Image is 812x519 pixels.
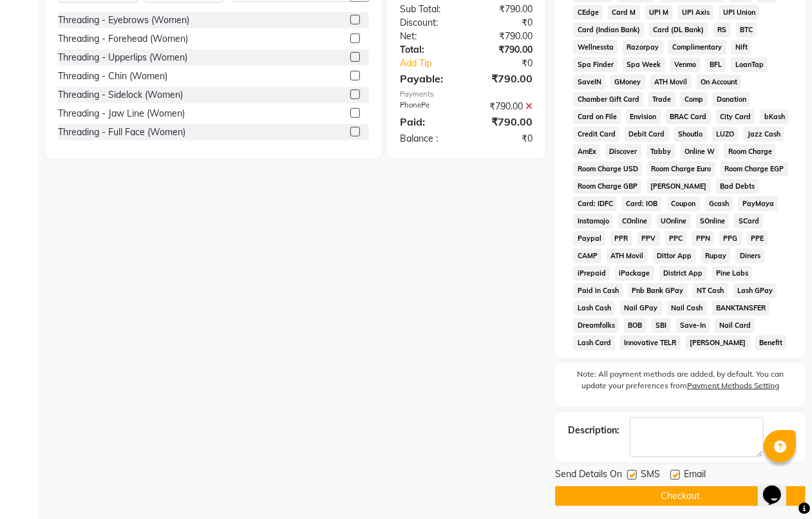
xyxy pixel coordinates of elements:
[686,335,750,350] span: [PERSON_NAME]
[555,467,622,484] span: Send Details On
[715,318,755,333] span: Nail Card
[684,467,706,484] span: Email
[755,335,787,350] span: Benefit
[466,114,542,129] div: ₹790.00
[466,71,542,86] div: ₹790.00
[696,214,730,229] span: SOnline
[701,249,731,263] span: Rupay
[607,249,648,263] span: ATH Movil
[625,127,669,142] span: Debit Card
[573,231,605,246] span: Paypal
[573,5,603,20] span: CEdge
[618,214,652,229] span: COnline
[573,75,605,90] span: SaveIN
[687,380,779,392] label: Payment Methods Setting
[624,318,647,333] span: BOB
[649,23,708,37] span: Card (DL Bank)
[719,5,759,20] span: UPI Union
[400,89,533,100] div: Payments
[650,75,692,90] span: ATH Movil
[573,318,619,333] span: Dreamfolks
[760,109,789,124] span: bKash
[390,71,466,86] div: Payable:
[573,162,642,176] span: Room Charge USD
[58,107,185,120] div: Threading - Jaw Line (Women)
[674,127,707,142] span: Shoutlo
[734,214,763,229] span: SCard
[573,196,617,211] span: Card: IDFC
[666,109,711,124] span: BRAC Card
[610,75,645,90] span: GMoney
[615,266,654,281] span: iPackage
[653,249,696,263] span: Dittor App
[573,144,600,159] span: AmEx
[712,301,770,316] span: BANKTANSFER
[652,318,671,333] span: SBI
[58,126,185,139] div: Threading - Full Face (Women)
[479,57,542,70] div: ₹0
[390,16,466,30] div: Discount:
[608,5,640,20] span: Card M
[667,196,700,211] span: Coupon
[706,57,726,72] span: BFL
[605,144,641,159] span: Discover
[637,231,660,246] span: PPV
[697,75,742,90] span: On Account
[466,100,542,113] div: ₹790.00
[735,249,764,263] span: Diners
[58,51,187,64] div: Threading - Upperlips (Women)
[573,301,615,316] span: Lash Cash
[692,231,714,246] span: PPN
[58,14,189,27] div: Threading - Eyebrows (Women)
[610,231,632,246] span: PPR
[719,231,742,246] span: PPG
[573,23,644,37] span: Card (Indian Bank)
[390,100,466,113] div: PhonePe
[573,57,618,72] span: Spa Finder
[58,88,183,102] div: Threading - Sidelock (Women)
[573,40,618,55] span: Wellnessta
[712,266,753,281] span: Pine Labs
[573,92,643,107] span: Chamber Gift Card
[568,368,793,397] label: Note: All payment methods are added, by default. You can update your preferences from
[466,3,542,16] div: ₹790.00
[390,132,466,146] div: Balance :
[390,43,466,57] div: Total:
[758,467,799,506] iframe: chat widget
[390,3,466,16] div: Sub Total:
[626,109,661,124] span: Envision
[681,92,708,107] span: Comp
[731,57,768,72] span: LoanTap
[647,179,711,194] span: [PERSON_NAME]
[659,266,707,281] span: District App
[668,40,726,55] span: Complimentary
[390,30,466,43] div: Net:
[647,144,675,159] span: Tabby
[645,5,673,20] span: UPI M
[738,196,778,211] span: PayMaya
[390,114,466,129] div: Paid:
[641,467,660,484] span: SMS
[555,486,806,506] button: Checkout
[58,32,188,46] div: Threading - Forehead (Women)
[573,179,641,194] span: Room Charge GBP
[724,144,776,159] span: Room Charge
[743,127,784,142] span: Jazz Cash
[667,301,707,316] span: Nail Cash
[676,318,710,333] span: Save-In
[713,92,751,107] span: Donation
[705,196,733,211] span: Gcash
[665,231,687,246] span: PPC
[573,249,601,263] span: CAMP
[623,57,665,72] span: Spa Week
[620,301,662,316] span: Nail GPay
[628,283,688,298] span: Pnb Bank GPay
[466,132,542,146] div: ₹0
[678,5,714,20] span: UPI Axis
[466,43,542,57] div: ₹790.00
[573,127,619,142] span: Credit Card
[733,283,777,298] span: Lash GPay
[648,92,675,107] span: Trade
[573,283,623,298] span: Paid in Cash
[657,214,691,229] span: UOnline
